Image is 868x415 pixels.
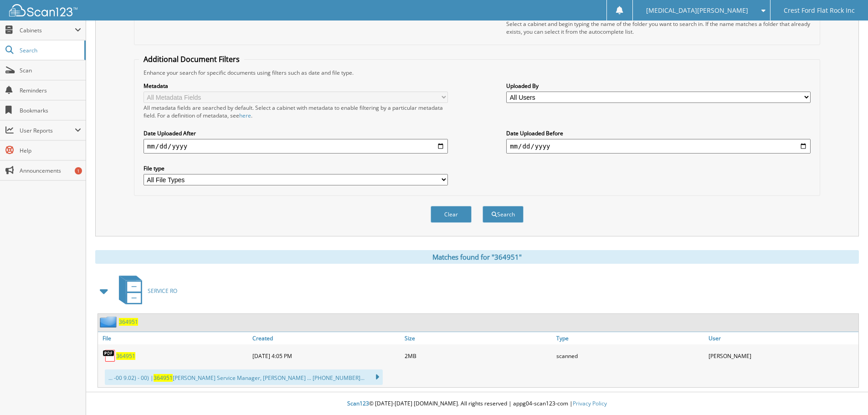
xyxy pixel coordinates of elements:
span: Cabinets [20,26,75,34]
img: PDF.png [103,349,116,363]
img: scan123-logo-white.svg [9,4,77,16]
button: Search [483,206,524,223]
div: ... -00 9.02) - 00) | [PERSON_NAME] Service Manager, [PERSON_NAME] ... [PHONE_NUMBER]... [105,369,383,385]
div: © [DATE]-[DATE] [DOMAIN_NAME]. All rights reserved | appg04-scan123-com | [86,393,868,415]
a: Size [402,332,555,344]
div: Enhance your search for specific documents using filters such as date and file type. [139,69,815,77]
a: User [706,332,858,344]
span: [MEDICAL_DATA][PERSON_NAME] [646,8,748,13]
div: scanned [554,347,706,365]
label: File type [144,164,448,172]
legend: Additional Document Filters [139,54,244,64]
input: start [144,139,448,154]
span: Scan [20,67,81,74]
span: Help [20,147,81,154]
label: Uploaded By [506,82,811,90]
a: 364951 [116,352,135,360]
label: Metadata [144,82,448,90]
a: Type [554,332,706,344]
span: Search [20,46,80,54]
a: here [239,112,251,119]
div: 1 [75,167,82,174]
span: 364951 [154,374,173,382]
div: Matches found for "364951" [95,250,859,264]
label: Date Uploaded After [144,129,448,137]
a: File [98,332,250,344]
span: Reminders [20,87,81,94]
span: SERVICE RO [148,287,177,295]
div: 2MB [402,347,555,365]
input: end [506,139,811,154]
span: Crest Ford Flat Rock Inc [784,8,855,13]
div: All metadata fields are searched by default. Select a cabinet with metadata to enable filtering b... [144,104,448,119]
div: Select a cabinet and begin typing the name of the folder you want to search in. If the name match... [506,20,811,36]
a: SERVICE RO [113,273,177,309]
span: Scan123 [347,400,369,407]
a: Created [250,332,402,344]
div: [DATE] 4:05 PM [250,347,402,365]
span: User Reports [20,127,75,134]
a: Privacy Policy [573,400,607,407]
div: [PERSON_NAME] [706,347,858,365]
span: Announcements [20,167,81,174]
button: Clear [431,206,472,223]
span: Bookmarks [20,107,81,114]
label: Date Uploaded Before [506,129,811,137]
a: 364951 [119,318,138,326]
img: folder2.png [100,316,119,328]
